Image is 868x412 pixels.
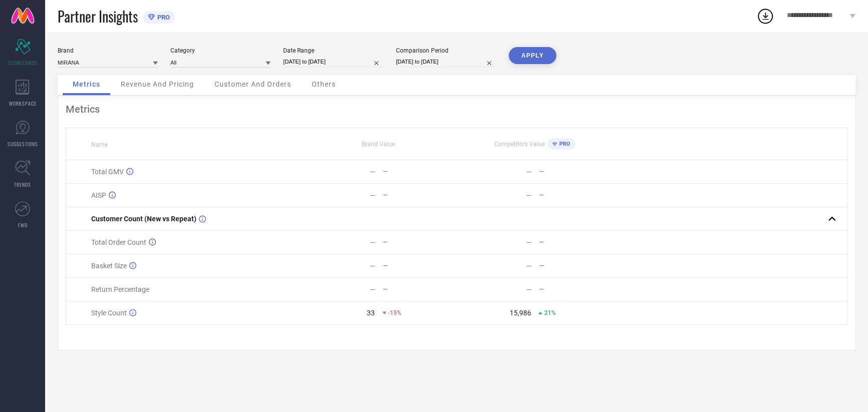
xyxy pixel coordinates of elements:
[383,286,456,293] div: —
[8,140,38,148] span: SUGGESTIONS
[73,80,100,88] span: Metrics
[8,59,38,67] span: SCORECARDS
[283,47,383,54] div: Date Range
[526,262,531,270] div: —
[370,238,375,246] div: —
[91,141,108,148] span: Name
[526,285,531,293] div: —
[383,239,456,246] div: —
[396,47,496,54] div: Comparison Period
[14,181,31,188] span: TRENDS
[539,192,612,199] div: —
[312,80,336,88] span: Others
[557,141,570,147] span: PRO
[9,100,37,107] span: WORKSPACE
[370,285,375,293] div: —
[494,141,545,148] span: Competitors Value
[155,14,170,21] span: PRO
[370,191,375,199] div: —
[91,285,149,293] span: Return Percentage
[383,168,456,175] div: —
[91,215,196,223] span: Customer Count (New vs Repeat)
[526,168,531,176] div: —
[539,239,612,246] div: —
[121,80,194,88] span: Revenue And Pricing
[58,6,138,27] span: Partner Insights
[539,168,612,175] div: —
[91,191,106,199] span: AISP
[526,191,531,199] div: —
[18,221,28,229] span: FWD
[539,262,612,269] div: —
[91,262,127,270] span: Basket Size
[58,47,158,54] div: Brand
[91,238,146,246] span: Total Order Count
[91,309,127,317] span: Style Count
[367,309,375,317] div: 33
[756,7,774,25] div: Open download list
[370,262,375,270] div: —
[539,286,612,293] div: —
[66,103,847,115] div: Metrics
[383,192,456,199] div: —
[370,168,375,176] div: —
[383,262,456,269] div: —
[509,47,556,64] button: APPLY
[509,309,531,317] div: 15,986
[526,238,531,246] div: —
[283,57,383,67] input: Select date range
[214,80,291,88] span: Customer And Orders
[91,168,124,176] span: Total GMV
[544,309,555,316] span: 21%
[362,141,395,148] span: Brand Value
[388,309,401,316] span: -15%
[396,57,496,67] input: Select comparison period
[170,47,271,54] div: Category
